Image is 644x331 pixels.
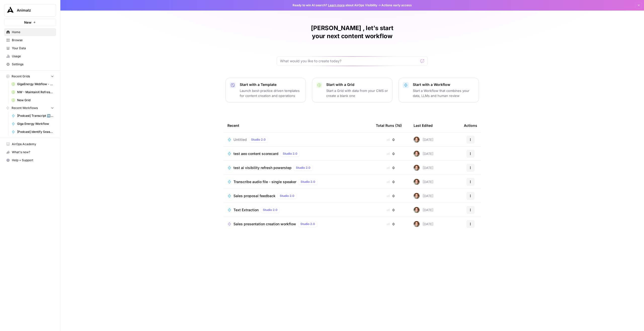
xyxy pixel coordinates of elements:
[376,165,406,170] div: 0
[4,148,56,156] button: What's new?
[227,165,368,171] a: test ai visibility refresh powerstepStudio 2.0
[227,151,368,157] a: test aeo content scorecardStudio 2.0
[9,88,56,96] a: NW - MaintainX Refresh Workflow
[283,151,297,156] span: Studio 2.0
[12,54,54,59] span: Usage
[376,179,406,184] div: 0
[414,207,420,213] img: oryjk5eqkyjdh742e8e6a4l9skez
[12,62,54,67] span: Settings
[4,28,56,36] a: Home
[414,179,433,185] div: [DATE]
[12,158,54,162] span: Help + Support
[376,151,406,156] div: 0
[296,165,310,170] span: Studio 2.0
[4,36,56,44] a: Browse
[280,194,294,198] span: Studio 2.0
[233,151,278,156] span: test aeo content scorecard
[17,114,54,118] span: [Podcast] Transcript ➡️ Article ➡️ Social Post
[9,120,56,128] a: Giga Energy Workflow
[227,137,368,143] a: UntitledStudio 2.0
[233,137,247,142] span: Untitled
[12,106,38,110] span: Recent Workflows
[326,82,388,87] p: Start with a Grid
[227,207,368,213] a: Text ExtractionStudio 2.0
[398,78,479,102] button: Start with a WorkflowStart a Workflow that combines your data, LLMs and human review
[225,78,306,102] button: Start with a TemplateLaunch best-practice driven templates for content creation and operations
[376,137,406,142] div: 0
[4,4,56,17] button: Workspace: Animalz
[376,193,406,198] div: 0
[17,90,54,94] span: NW - MaintainX Refresh Workflow
[326,88,388,98] p: Start a Grid with data from your CMS or create a blank one
[414,221,433,227] div: [DATE]
[233,222,296,227] span: Sales presentation creation workflow
[17,82,54,86] span: GigaEnergy Webflow - Shop Inventories
[413,82,475,87] p: Start with a Workflow
[376,119,402,132] div: Total Runs (7d)
[4,156,56,164] button: Help + Support
[300,222,315,226] span: Studio 2.0
[4,73,56,80] button: Recent Grids
[4,52,56,60] a: Usage
[413,88,475,98] p: Start a Workflow that combines your data, LLMs and human review
[233,193,275,198] span: Sales proposal feedback
[414,221,420,227] img: oryjk5eqkyjdh742e8e6a4l9skez
[9,96,56,104] a: New Grid
[17,122,54,126] span: Giga Energy Workflow
[328,3,345,7] a: Learn more
[4,104,56,112] button: Recent Workflows
[263,208,277,212] span: Studio 2.0
[233,179,296,184] span: Transcribe audio file - single speaker
[251,137,266,142] span: Studio 2.0
[12,38,54,42] span: Browse
[12,74,30,79] span: Recent Grids
[381,3,412,8] span: Actions early access
[233,165,292,170] span: test ai visibility refresh powerstep
[414,137,433,143] div: [DATE]
[280,59,418,64] input: What would you like to create today?
[414,165,433,171] div: [DATE]
[6,6,15,15] img: Animalz Logo
[9,112,56,120] a: [Podcast] Transcript ➡️ Article ➡️ Social Post
[17,130,54,134] span: [Podcast] Identify Season Quotes & Topics
[414,193,433,199] div: [DATE]
[277,24,428,40] h1: [PERSON_NAME] , let's start your next content workflow
[12,46,54,50] span: Your Data
[414,207,433,213] div: [DATE]
[414,137,420,143] img: oryjk5eqkyjdh742e8e6a4l9skez
[17,98,54,102] span: New Grid
[227,119,368,132] div: Recent
[414,119,433,132] div: Last Edited
[4,60,56,68] a: Settings
[293,3,377,8] span: Ready to win AI search? about AirOps Visibility
[376,222,406,227] div: 0
[414,165,420,171] img: oryjk5eqkyjdh742e8e6a4l9skez
[240,82,302,87] p: Start with a Template
[227,221,368,227] a: Sales presentation creation workflowStudio 2.0
[312,78,392,102] button: Start with a GridStart a Grid with data from your CMS or create a blank one
[414,151,433,157] div: [DATE]
[414,151,420,157] img: oryjk5eqkyjdh742e8e6a4l9skez
[12,30,54,34] span: Home
[9,80,56,88] a: GigaEnergy Webflow - Shop Inventories
[376,207,406,212] div: 0
[4,148,56,156] div: What's new?
[17,8,47,13] span: Animalz
[233,207,259,212] span: Text Extraction
[414,179,420,185] img: oryjk5eqkyjdh742e8e6a4l9skez
[4,19,56,26] button: New
[301,180,315,184] span: Studio 2.0
[240,88,302,98] p: Launch best-practice driven templates for content creation and operations
[9,128,56,136] a: [Podcast] Identify Season Quotes & Topics
[227,179,368,185] a: Transcribe audio file - single speakerStudio 2.0
[414,193,420,199] img: oryjk5eqkyjdh742e8e6a4l9skez
[24,20,31,25] span: New
[4,44,56,52] a: Your Data
[464,119,477,132] div: Actions
[4,140,56,148] a: AirOps Academy
[227,193,368,199] a: Sales proposal feedbackStudio 2.0
[12,142,54,146] span: AirOps Academy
